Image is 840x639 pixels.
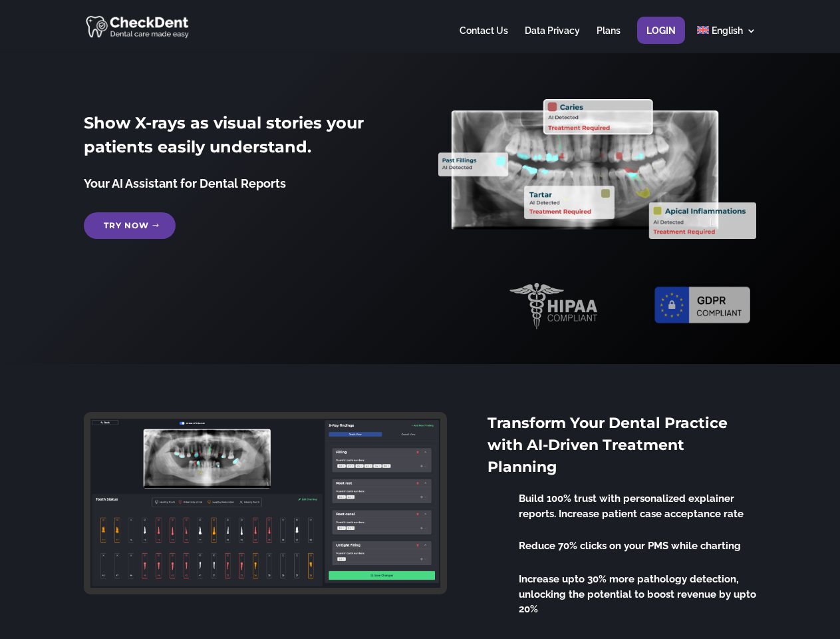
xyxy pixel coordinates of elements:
img: CheckDent AI [86,13,190,39]
a: Login [646,26,676,52]
span: Transform Your Dental Practice with AI-Driven Treatment Planning [488,414,728,476]
a: Plans [597,26,621,52]
span: Your AI Assistant for Dental Reports [84,176,286,190]
a: Try Now [84,212,176,239]
img: X_Ray_annotated [438,99,756,239]
span: English [712,25,743,36]
span: Reduce 70% clicks on your PMS while charting [519,540,741,552]
span: Increase upto 30% more pathology detection, unlocking the potential to boost revenue by upto 20% [519,573,756,615]
a: Contact Us [460,26,508,52]
span: Build 100% trust with personalized explainer reports. Increase patient case acceptance rate [519,493,744,520]
a: Data Privacy [525,26,580,52]
a: English [697,26,756,52]
h2: Show X-rays as visual stories your patients easily understand. [84,111,401,166]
